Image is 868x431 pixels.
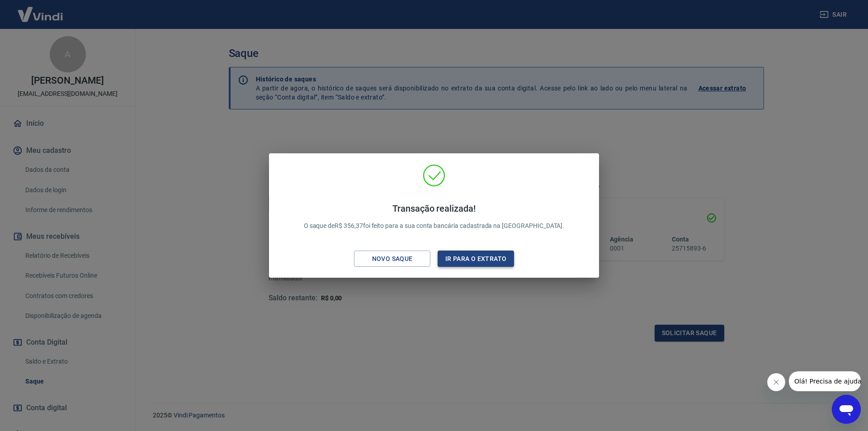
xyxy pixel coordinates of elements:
[304,203,565,231] p: O saque de R$ 356,37 foi feito para a sua conta bancária cadastrada na [GEOGRAPHIC_DATA].
[789,371,861,391] iframe: Mensagem da empresa
[832,395,861,424] iframe: Botão para abrir a janela de mensagens
[304,203,565,214] h4: Transação realizada!
[5,6,76,14] span: Olá! Precisa de ajuda?
[354,251,430,267] button: Novo saque
[361,253,424,265] div: Novo saque
[438,251,514,267] button: Ir para o extrato
[767,373,785,391] iframe: Fechar mensagem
